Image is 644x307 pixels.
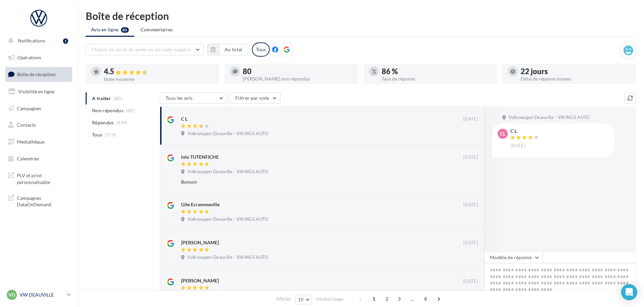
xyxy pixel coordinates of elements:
[116,120,128,125] span: (499)
[17,71,56,77] span: Boîte de réception
[420,294,431,304] span: 8
[181,277,219,284] div: [PERSON_NAME]
[18,55,41,60] span: Opérations
[4,191,74,211] a: Campagnes DataOnDemand
[20,291,64,298] p: VW DEAUVILLE
[181,179,434,185] div: Bonsoir
[463,202,478,208] span: [DATE]
[141,27,173,32] span: Commentaires
[92,107,123,114] span: Non répondus
[621,284,637,300] div: Open Intercom Messenger
[126,108,135,113] span: (80)
[243,76,353,81] div: [PERSON_NAME] non répondus
[4,101,74,116] a: Campagnes
[187,254,268,260] span: Volkswagen Deauville - VIKINGS AUTO
[181,239,219,246] div: [PERSON_NAME]
[181,201,219,208] div: Gite Ecrammeville
[316,296,344,302] span: résultats/page
[18,89,54,94] span: Visibilité en ligne
[509,115,589,121] span: Volkswagen Deauville - VIKINGS AUTO
[463,240,478,246] span: [DATE]
[463,154,478,160] span: [DATE]
[181,154,219,160] div: lolo TUTENFICHE
[91,47,191,52] span: Choisir un point de vente ou un code magasin
[166,95,193,101] span: Tous les avis
[4,135,74,149] a: Médiathèque
[4,168,74,188] a: PLV et print personnalisable
[181,116,187,122] div: C L
[295,295,312,304] button: 10
[521,68,631,75] div: 22 jours
[382,76,492,81] div: Taux de réponse
[463,116,478,122] span: [DATE]
[219,44,248,55] button: Au total
[5,288,72,301] a: VD VW DEAUVILLE
[4,34,71,48] button: Notifications 1
[463,278,478,284] span: [DATE]
[252,42,270,57] div: Tous
[484,252,543,263] button: Modèle de réponse
[4,51,74,65] a: Opérations
[500,130,505,137] span: CL
[92,119,114,126] span: Répondus
[17,171,69,185] span: PLV et print personnalisable
[510,143,525,149] span: [DATE]
[105,132,116,137] span: (579)
[276,296,291,302] span: Afficher
[63,38,68,44] div: 1
[207,44,248,55] button: Au total
[369,294,379,304] span: 1
[17,156,39,161] span: Calendrier
[187,131,268,137] span: Volkswagen Deauville - VIKINGS AUTO
[298,297,304,302] span: 10
[4,152,74,166] a: Calendrier
[8,291,15,298] span: VD
[407,294,418,304] span: ...
[243,68,353,75] div: 80
[4,67,74,82] a: Boîte de réception
[104,68,214,75] div: 4.5
[382,68,492,75] div: 86 %
[92,131,102,138] span: Tous
[17,122,36,128] span: Contacts
[521,76,631,81] div: Délai de réponse moyen
[382,294,392,304] span: 2
[187,216,268,222] span: Volkswagen Deauville - VIKINGS AUTO
[17,193,69,208] span: Campagnes DataOnDemand
[104,77,214,82] div: Note moyenne
[187,169,268,175] span: Volkswagen Deauville - VIKINGS AUTO
[4,118,74,132] a: Contacts
[394,294,405,304] span: 3
[17,105,41,111] span: Campagnes
[86,44,204,55] button: Choisir un point de vente ou un code magasin
[4,85,74,99] a: Visibilité en ligne
[160,92,227,104] button: Tous les avis
[230,92,281,104] button: Filtrer par note
[86,11,636,21] div: Boîte de réception
[18,38,45,43] span: Notifications
[17,139,45,145] span: Médiathèque
[510,129,540,133] div: C L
